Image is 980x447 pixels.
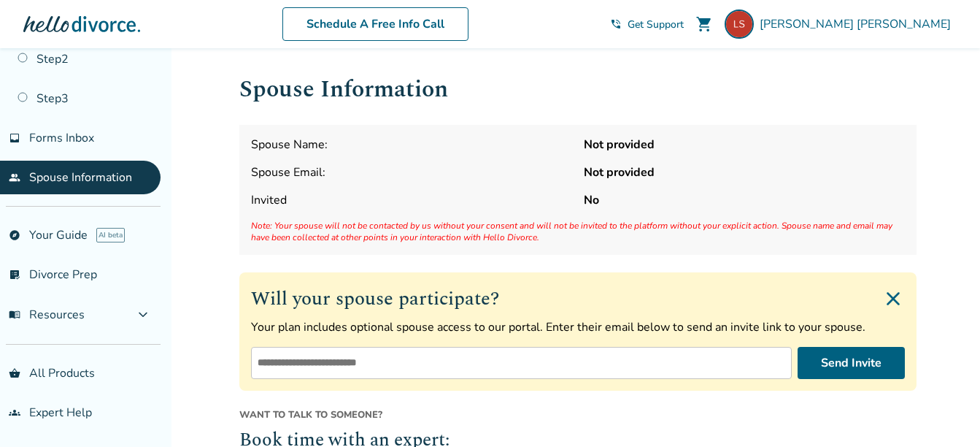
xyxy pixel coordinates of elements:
[760,16,957,32] span: [PERSON_NAME] [PERSON_NAME]
[798,347,905,379] button: Send Invite
[610,18,684,31] a: phone_in_talkGet Support
[9,309,20,321] span: menu_book
[881,287,905,310] img: Close invite form
[251,192,572,208] span: Invited
[282,7,468,41] a: Schedule A Free Info Call
[725,9,754,39] img: latonyasanders@yahoo.com
[584,137,905,153] strong: Not provided
[907,377,980,447] iframe: Chat Widget
[9,172,20,183] span: people
[239,408,917,421] span: Want to talk to someone?
[610,18,622,30] span: phone_in_talk
[584,192,905,208] strong: No
[251,220,905,243] span: Note: Your spouse will not be contacted by us without your consent and will not be invited to the...
[628,18,684,31] span: Get Support
[9,407,20,419] span: groups
[9,229,20,241] span: explore
[134,306,152,324] span: expand_more
[251,284,905,313] h2: Will your spouse participate?
[695,15,713,33] span: shopping_cart
[251,137,572,153] span: Spouse Name:
[239,72,917,107] h1: Spouse Information
[96,228,125,242] span: AI beta
[251,164,572,180] span: Spouse Email:
[9,367,20,379] span: shopping_basket
[9,269,20,280] span: list_alt_check
[251,319,905,335] p: Your plan includes optional spouse access to our portal. Enter their email below to send an invit...
[584,164,905,180] strong: Not provided
[9,132,20,144] span: inbox
[9,307,85,323] span: Resources
[29,130,94,146] span: Forms Inbox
